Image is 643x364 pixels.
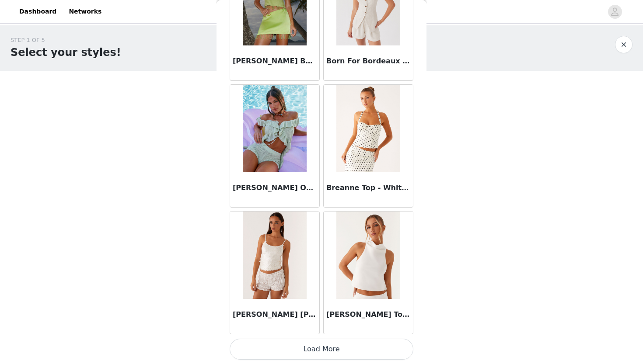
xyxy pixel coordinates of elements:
[14,2,62,21] a: Dashboard
[326,183,410,193] h3: Breanne Top - White Polka Dot
[10,36,121,45] div: STEP 1 OF 5
[326,309,410,320] h3: [PERSON_NAME] Top - White
[243,211,306,299] img: Britta Sequin Cami Top - White
[233,56,317,66] h3: [PERSON_NAME] Beaded Top - Lime
[230,339,413,360] button: Load More
[326,56,410,66] h3: Born For Bordeaux Linen Vest - Oatmeal
[336,85,400,172] img: Breanne Top - White Polka Dot
[611,5,619,19] div: avatar
[336,211,400,299] img: Brookie Satin Top - White
[10,45,121,60] h1: Select your styles!
[233,183,317,193] h3: [PERSON_NAME] Off Shoulder Knit Top - Mint
[233,309,317,320] h3: [PERSON_NAME] [PERSON_NAME] Top - White
[63,2,107,21] a: Networks
[243,85,306,172] img: Bowen Off Shoulder Knit Top - Mint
